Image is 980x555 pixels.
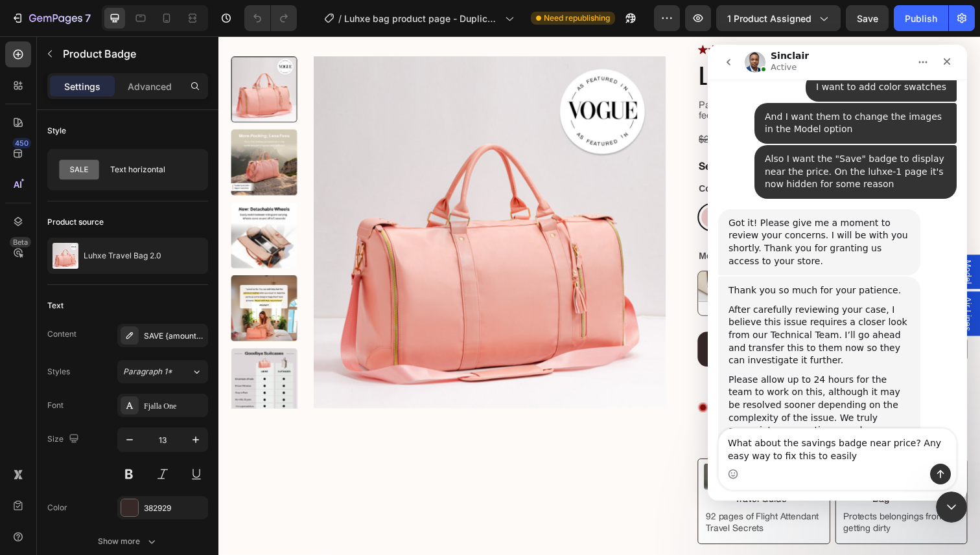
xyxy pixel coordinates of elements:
a: Which one is for me? [668,123,765,142]
p: Product Badge [63,46,203,62]
img: gempages_536505205483635921-482d0d69-906a-4e9b-a3be-cc77e27f9171.png [636,436,663,463]
span: Model [758,229,771,253]
span: 1 product assigned [727,12,811,25]
span: Luhxe bag product page - Duplicate (Test ID: 1) [344,12,500,25]
p: Pack smarter, travel lighter, and skip the luggage fees—all in style [491,65,707,86]
p: 7 [85,10,91,26]
div: Publish [905,12,937,25]
div: Thank you so much for your patience. [21,240,202,253]
div: Undo/Redo [244,5,297,31]
div: 382929 [144,503,205,514]
h1: Luhxe Travel Bag 2.0 [489,28,765,56]
img: product feature img [52,243,78,269]
div: Product source [47,216,104,228]
p: FLASH SALE [601,100,636,111]
p: luhxe shoe bag [668,457,732,479]
div: Product Badge [561,79,621,91]
p: FREE! [672,438,695,451]
button: Paragraph 1* [117,360,208,383]
div: Beta [10,237,31,247]
legend: Color: Rose [489,146,543,165]
div: 450 [12,138,31,148]
img: gempages_536505205483635921-b1ac999e-fd48-43d6-a8a5-ee411d6a00d7.svg [489,374,500,385]
div: Show more [98,535,158,548]
div: {% assign min = 1 %} {% assign max = 15 %} {% assign diff = max | minus: min %} {% assign randomN... [505,347,765,411]
div: Sinclair says… [10,232,249,506]
div: $138 [516,95,542,116]
p: FREE! [531,438,554,451]
div: Font [47,400,64,411]
div: Text [47,300,64,311]
button: 1 product assigned [716,5,841,31]
div: $200 [489,95,513,115]
span: Save [857,13,878,24]
p: 92 pages of Flight Attendant Travel Secrets [498,485,617,507]
img: gempages_536505205483635921-b6e7c353-f7f8-4aec-bac4-26ae926a2432.png [496,436,522,463]
div: Fjalla One [144,400,205,412]
div: Please allow up to 24 hours for the team to work on this, although it may be resolved sooner depe... [21,329,202,431]
span: Paragraph 1* [123,366,172,378]
button: 7 [5,5,97,31]
s: $20.00 [581,439,610,449]
div: Thank you so much for your patience.After carefully reviewing your case, I believe this issue req... [10,232,213,482]
p: Luhxe Travel Bag 2.0 [84,251,161,260]
p: Settings [64,80,100,93]
legend: Model: Classic [489,215,555,234]
iframe: Intercom live chat [708,45,967,501]
div: ADD TO CART [585,312,670,327]
p: Protects belongings from getting dirty [638,485,758,507]
textarea: Message… [11,384,248,419]
span: Air Lines [758,266,771,301]
button: Emoji picker [20,424,30,435]
pre: SAVE $62 [545,97,590,114]
div: SAVE {amount_discount} [144,330,205,342]
button: ADD TO CART [489,302,765,337]
div: Styles [47,366,70,378]
span: Need republishing [544,12,610,24]
button: Send a message… [222,419,243,440]
div: After carefully reviewing your case, I believe this issue requires a closer look from our Technic... [21,259,202,323]
p: Which one is for me? [685,128,760,138]
div: Content [47,328,76,340]
p: 1346 Reviews [546,7,605,20]
div: Size [47,431,82,448]
s: $15.00 [721,439,750,449]
div: Text horizontal [110,155,189,185]
button: Show more [47,530,208,553]
button: Save [846,5,889,31]
div: Color [47,502,67,514]
p: Free gifts included for the next {{ randomNumber }} orders! [505,394,765,411]
p: the ultimate travel guide [528,457,592,479]
p: Select Color & Model [491,126,624,139]
button: Publish [894,5,948,31]
iframe: Design area [218,36,980,555]
div: Style [47,125,66,137]
p: Advanced [128,80,172,93]
span: / [338,12,342,25]
iframe: Intercom live chat [936,492,967,523]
